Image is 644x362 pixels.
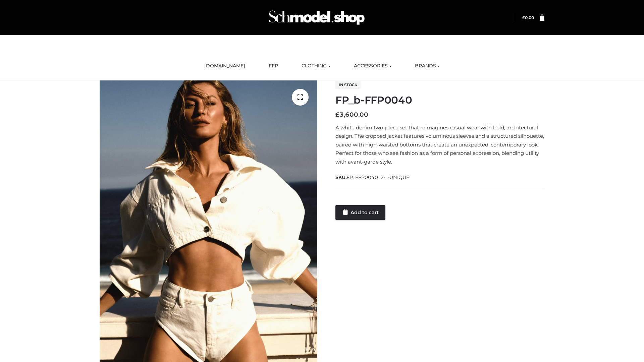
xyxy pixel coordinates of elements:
img: Schmodel Admin 964 [266,4,367,31]
a: [DOMAIN_NAME] [199,59,250,73]
bdi: 3,600.00 [335,111,368,118]
p: A white denim two-piece set that reimagines casual wear with bold, architectural design. The crop... [335,123,544,166]
span: £ [522,15,525,20]
span: FP_FFP0040_2-_-UNIQUE [346,174,410,180]
span: £ [335,111,339,118]
a: BRANDS [410,59,445,73]
a: CLOTHING [297,59,335,73]
a: FFP [264,59,283,73]
h1: FP_b-FFP0040 [335,94,544,106]
a: Add to cart [335,205,385,220]
span: SKU: [335,173,410,181]
bdi: 0.00 [522,15,534,20]
a: ACCESSORIES [349,59,396,73]
span: In stock [335,81,361,89]
a: £0.00 [522,15,534,20]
